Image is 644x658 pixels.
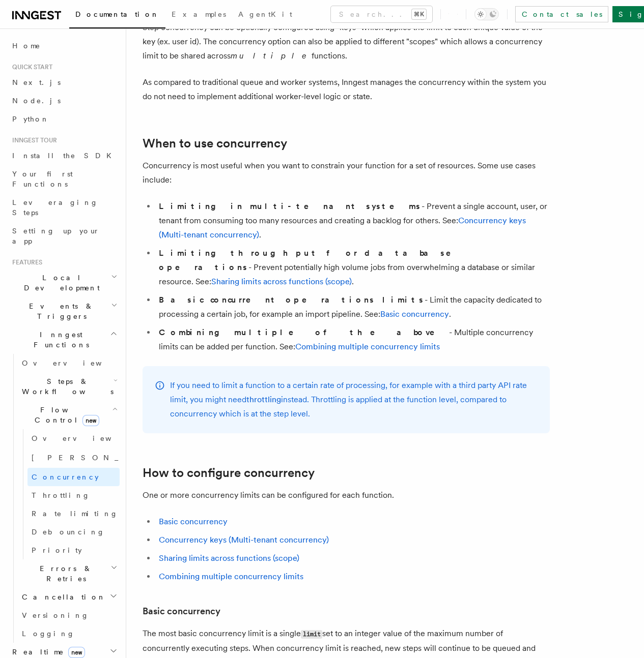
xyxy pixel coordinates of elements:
[18,429,120,559] div: Flow Controlnew
[159,535,329,545] a: Concurrency keys (Multi-tenant concurrency)
[143,466,315,480] a: How to configure concurrency
[8,258,42,266] span: Features
[18,354,120,372] a: Overview
[143,159,550,187] p: Concurrency is most useful when you want to constrain your function for a set of resources. Some ...
[143,20,550,63] p: Step concurrency can be optionally configured using "keys" which applies the limit to each unique...
[238,10,292,18] span: AgentKit
[27,468,120,486] a: Concurrency
[159,553,299,563] a: Sharing limits across functions (scope)
[331,6,432,22] button: Search...⌘K
[27,523,120,541] a: Debouncing
[32,454,181,462] span: [PERSON_NAME]
[68,647,85,658] span: new
[75,10,159,18] span: Documentation
[8,330,110,350] span: Inngest Functions
[8,92,120,110] a: Node.js
[22,611,89,619] span: Versioning
[143,75,550,104] p: As compared to traditional queue and worker systems, Inngest manages the concurrency within the s...
[12,97,61,105] span: Node.js
[8,273,111,293] span: Local Development
[22,630,75,638] span: Logging
[159,248,465,272] strong: Limiting throughput for database operations
[295,342,440,351] a: Combining multiple concurrency limits
[32,491,90,499] span: Throttling
[12,198,98,217] span: Leveraging Steps
[159,572,303,581] a: Combining multiple concurrency limits
[8,136,57,144] span: Inngest tour
[18,624,120,643] a: Logging
[8,325,120,354] button: Inngest Functions
[32,434,136,442] span: Overview
[159,295,425,305] strong: Basic concurrent operations limits
[380,309,449,319] a: Basic concurrency
[22,359,127,367] span: Overview
[211,277,352,286] a: Sharing limits across functions (scope)
[27,486,120,504] a: Throttling
[8,301,111,321] span: Events & Triggers
[8,297,120,325] button: Events & Triggers
[8,268,120,297] button: Local Development
[170,378,538,421] p: If you need to limit a function to a certain rate of processing, for example with a third party A...
[231,51,312,61] em: multiple
[515,6,608,22] a: Contact sales
[474,8,499,20] button: Toggle dark mode
[156,325,550,354] li: - Multiple concurrency limits can be added per function. See:
[32,510,118,518] span: Rate limiting
[156,246,550,289] li: - Prevent potentially high volume jobs from overwhelming a database or similar resource. See: .
[159,517,228,526] a: Basic concurrency
[18,376,114,397] span: Steps & Workflows
[143,136,287,151] a: When to use concurrency
[82,415,99,426] span: new
[8,146,120,165] a: Install the SDK
[18,372,120,401] button: Steps & Workflows
[12,115,49,123] span: Python
[8,193,120,222] a: Leveraging Steps
[156,293,550,321] li: - Limit the capacity dedicated to processing a certain job, for example an import pipeline. See: .
[18,606,120,624] a: Versioning
[12,78,61,86] span: Next.js
[32,546,82,554] span: Priority
[18,401,120,429] button: Flow Controlnew
[8,63,52,71] span: Quick start
[12,41,41,51] span: Home
[69,3,165,28] a: Documentation
[159,201,422,211] strong: Limiting in multi-tenant systems
[27,447,120,468] a: [PERSON_NAME]
[8,73,120,92] a: Next.js
[18,405,112,425] span: Flow Control
[12,170,73,188] span: Your first Functions
[156,199,550,242] li: - Prevent a single account, user, or tenant from consuming too many resources and creating a back...
[232,3,298,27] a: AgentKit
[8,222,120,250] a: Setting up your app
[12,227,100,245] span: Setting up your app
[18,563,110,584] span: Errors & Retries
[159,327,449,337] strong: Combining multiple of the above
[27,429,120,447] a: Overview
[143,488,550,502] p: One or more concurrency limits can be configured for each function.
[8,354,120,643] div: Inngest Functions
[8,647,85,657] span: Realtime
[27,504,120,523] a: Rate limiting
[8,165,120,193] a: Your first Functions
[143,604,220,618] a: Basic concurrency
[18,559,120,588] button: Errors & Retries
[27,541,120,559] a: Priority
[8,110,120,128] a: Python
[32,473,99,481] span: Concurrency
[172,10,226,18] span: Examples
[18,592,106,602] span: Cancellation
[8,37,120,55] a: Home
[32,528,105,536] span: Debouncing
[246,395,281,404] a: throttling
[301,630,322,639] code: limit
[12,152,118,160] span: Install the SDK
[412,9,426,19] kbd: ⌘K
[165,3,232,27] a: Examples
[18,588,120,606] button: Cancellation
